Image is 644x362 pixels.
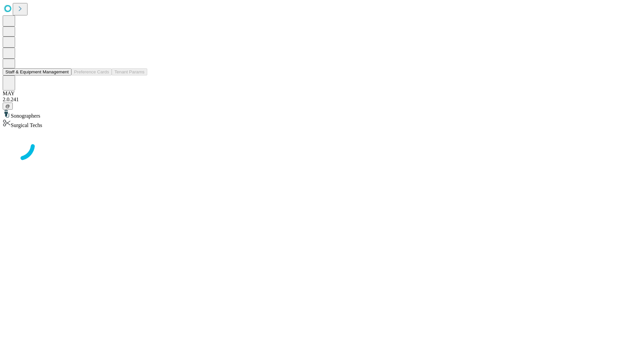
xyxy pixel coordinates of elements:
[112,68,147,75] button: Tenant Params
[3,119,641,128] div: Surgical Techs
[3,110,641,119] div: Sonographers
[3,68,71,75] button: Staff & Equipment Management
[5,104,10,109] span: @
[71,68,112,75] button: Preference Cards
[3,90,641,97] div: MAY
[3,103,13,110] button: @
[3,97,641,103] div: 2.0.241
